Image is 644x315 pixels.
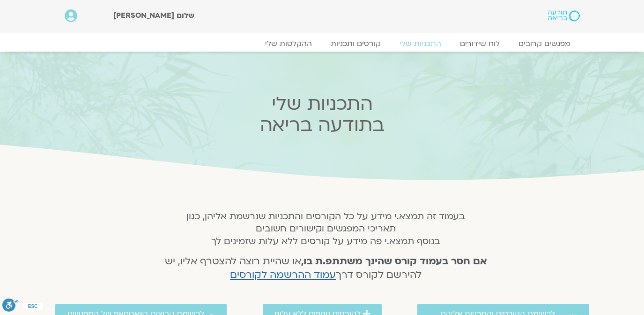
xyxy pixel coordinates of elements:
strong: אם חסר בעמוד קורס שהינך משתתפ.ת בו, [301,254,487,268]
h2: התכניות שלי בתודעה בריאה [139,93,506,136]
a: ההקלטות שלי [256,39,321,48]
span: שלום [PERSON_NAME] [113,10,194,21]
h5: בעמוד זה תמצא.י מידע על כל הקורסים והתכניות שנרשמת אליהן, כגון תאריכי המפגשים וקישורים חשובים בנו... [152,210,499,247]
a: התכניות שלי [390,39,451,48]
a: קורסים ותכניות [321,39,390,48]
h4: או שהיית רוצה להצטרף אליו, יש להירשם לקורס דרך [152,255,499,282]
nav: Menu [65,39,580,48]
a: עמוד ההרשמה לקורסים [230,268,336,282]
a: מפגשים קרובים [509,39,580,48]
a: לוח שידורים [451,39,509,48]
